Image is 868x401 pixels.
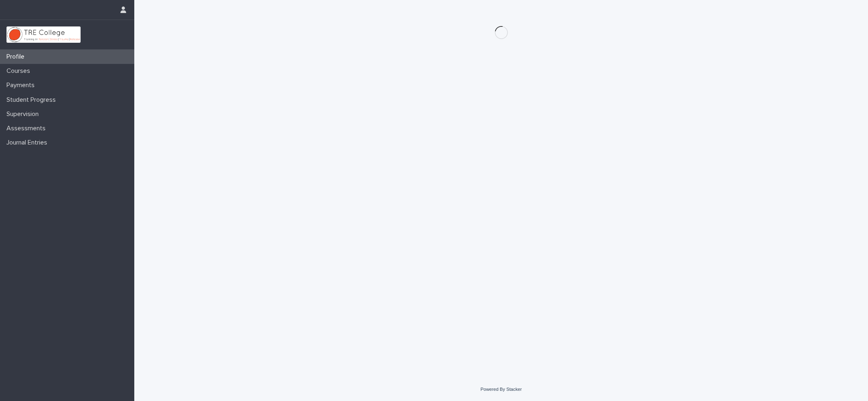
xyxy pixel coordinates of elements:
p: Assessments [3,125,52,132]
img: L01RLPSrRaOWR30Oqb5K [7,26,81,43]
p: Student Progress [3,96,62,104]
p: Payments [3,81,41,89]
p: Profile [3,53,31,61]
a: Powered By Stacker [481,387,522,392]
p: Supervision [3,110,45,118]
p: Courses [3,67,37,75]
p: Journal Entries [3,139,54,147]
